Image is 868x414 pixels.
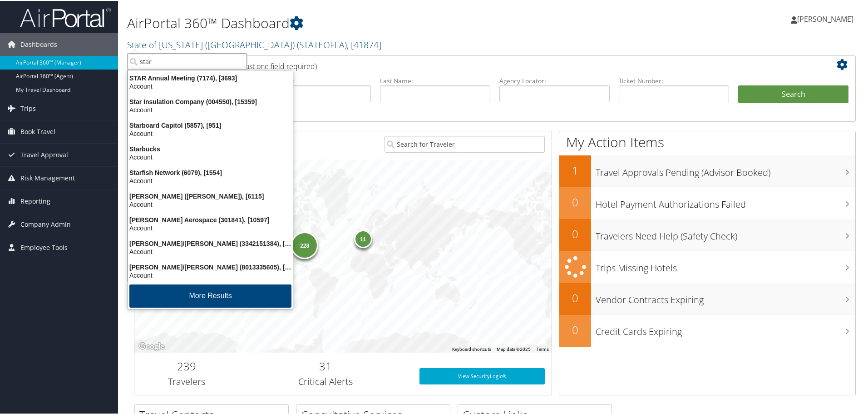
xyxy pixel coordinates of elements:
[128,52,247,69] input: Search Accounts
[497,346,531,351] span: Map data ©2025
[20,120,55,142] span: Book Travel
[123,223,298,231] div: Account
[559,314,855,346] a: 0Credit Cards Expiring
[123,176,298,184] div: Account
[596,320,855,337] h3: Credit Cards Expiring
[20,96,36,119] span: Trips
[127,38,381,50] a: State of [US_STATE] ([GEOGRAPHIC_DATA])
[347,38,381,50] span: , [ 41874 ]
[291,231,318,258] div: 228
[559,132,855,151] h1: My Action Items
[123,168,298,176] div: Starfish Network (6079), [1554]
[123,152,298,160] div: Account
[123,129,298,137] div: Account
[123,270,298,279] div: Account
[559,194,591,209] h2: 0
[559,155,855,186] a: 1Travel Approvals Pending (Advisor Booked)
[230,60,317,70] span: (at least one field required)
[559,289,591,305] h2: 0
[559,186,855,218] a: 0Hotel Payment Authorizations Failed
[123,191,298,200] div: [PERSON_NAME] ([PERSON_NAME]), [6115]
[559,321,591,337] h2: 0
[596,256,855,274] h3: Trips Missing Hotels
[141,56,789,72] h2: Airtinerary Lookup
[123,105,298,113] div: Account
[596,193,855,210] h3: Hotel Payment Authorizations Failed
[596,288,855,305] h3: Vendor Contracts Expiring
[137,340,167,352] a: Open this area in Google Maps (opens a new window)
[20,6,111,27] img: airportal-logo.png
[297,38,347,50] span: ( STATEOFLA )
[261,75,371,85] label: First Name:
[141,374,232,387] h3: Travelers
[419,367,545,384] a: View SecurityLogic®
[20,189,50,212] span: Reporting
[123,81,298,90] div: Account
[559,225,591,241] h2: 0
[385,135,545,152] input: Search for Traveler
[559,282,855,314] a: 0Vendor Contracts Expiring
[123,247,298,255] div: Account
[499,75,610,85] label: Agency Locator:
[129,284,291,307] button: More Results
[127,13,617,32] h1: AirPortal 360™ Dashboard
[123,97,298,105] div: Star Insulation Company (004550), [15359]
[123,239,298,247] div: [PERSON_NAME]/[PERSON_NAME] (3342151384), [24681]
[596,224,855,242] h3: Travelers Need Help (Safety Check)
[20,32,57,55] span: Dashboards
[619,75,729,85] label: Ticket Number:
[797,13,853,23] span: [PERSON_NAME]
[559,250,855,282] a: Trips Missing Hotels
[123,144,298,152] div: Starbucks
[559,162,591,177] h2: 1
[123,120,298,129] div: Starboard Capitol (5857), [951]
[246,358,406,373] h2: 31
[137,340,167,352] img: Google
[20,143,68,165] span: Travel Approval
[123,215,298,223] div: [PERSON_NAME] Aerospace (301841), [10597]
[123,200,298,208] div: Account
[20,166,75,189] span: Risk Management
[123,262,298,270] div: [PERSON_NAME]/[PERSON_NAME] (8013335605), [5637]
[596,161,855,178] h3: Travel Approvals Pending (Advisor Booked)
[20,235,68,258] span: Employee Tools
[738,85,848,103] button: Search
[141,358,232,373] h2: 239
[452,345,491,352] button: Keyboard shortcuts
[559,218,855,250] a: 0Travelers Need Help (Safety Check)
[246,374,406,387] h3: Critical Alerts
[354,229,372,247] div: 11
[123,73,298,81] div: STAR Annual Meeting (7174), [3693]
[536,346,549,351] a: Terms (opens in new tab)
[791,5,863,32] a: [PERSON_NAME]
[380,75,490,85] label: Last Name:
[20,212,71,235] span: Company Admin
